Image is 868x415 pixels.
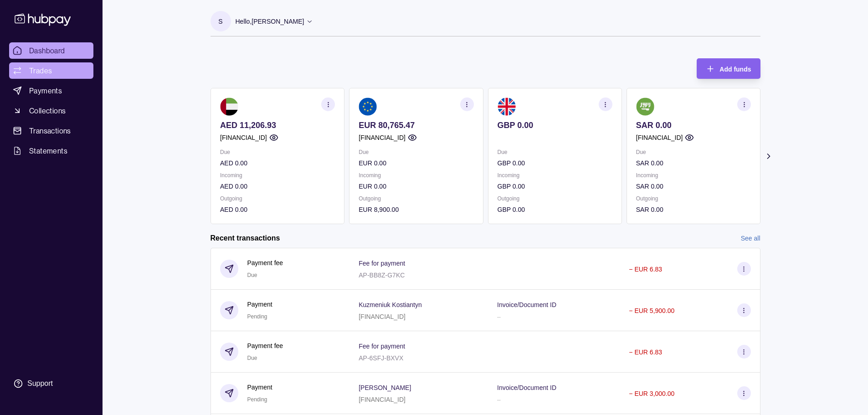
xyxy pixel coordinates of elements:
img: gb [497,97,515,116]
p: − EUR 6.83 [629,348,662,356]
p: SAR 0.00 [636,181,750,191]
p: − EUR 6.83 [629,266,662,273]
span: Payments [29,85,62,96]
span: Transactions [29,125,71,136]
div: Support [27,379,53,389]
img: ae [220,97,238,116]
p: [FINANCIAL_ID] [220,133,267,143]
span: Due [247,355,257,361]
p: Payment [247,299,272,309]
p: Outgoing [359,194,473,204]
span: Statements [29,145,67,156]
p: SAR 0.00 [636,205,750,215]
p: Incoming [497,170,612,180]
p: EUR 0.00 [359,158,473,168]
span: Dashboard [29,45,65,56]
img: eu [359,97,377,116]
span: Collections [29,105,66,116]
p: AP-BB8Z-G7KC [359,272,405,279]
p: Incoming [220,170,335,180]
a: Dashboard [9,42,93,59]
p: GBP 0.00 [497,158,612,168]
p: AED 0.00 [220,158,335,168]
p: − EUR 3,000.00 [629,390,674,397]
p: EUR 8,900.00 [359,205,473,215]
p: Incoming [359,170,473,180]
p: GBP 0.00 [497,120,612,130]
a: Support [9,374,93,393]
p: Outgoing [220,194,335,204]
p: Outgoing [497,194,612,204]
p: EUR 0.00 [359,181,473,191]
p: – [497,313,501,320]
p: Incoming [636,170,750,180]
p: SAR 0.00 [636,120,750,130]
p: [FINANCIAL_ID] [359,396,406,403]
span: Pending [247,396,267,403]
p: AED 11,206.93 [220,120,335,130]
p: Fee for payment [359,343,405,350]
a: Collections [9,102,93,119]
a: See all [741,233,760,243]
p: Invoice/Document ID [497,384,556,391]
p: Due [497,147,612,157]
img: sa [636,97,654,116]
a: Statements [9,143,93,159]
p: [FINANCIAL_ID] [359,313,406,320]
p: AED 0.00 [220,205,335,215]
p: [PERSON_NAME] [359,384,411,391]
p: Fee for payment [359,260,405,267]
p: Outgoing [636,194,750,204]
p: [FINANCIAL_ID] [359,133,406,143]
p: GBP 0.00 [497,181,612,191]
button: Add funds [697,58,760,79]
p: SAR 0.00 [636,158,750,168]
p: Payment fee [247,258,283,268]
a: Trades [9,62,93,79]
p: − EUR 5,900.00 [629,307,674,314]
p: AED 0.00 [220,181,335,191]
span: Trades [29,65,52,76]
a: Transactions [9,123,93,139]
p: Kuzmeniuk Kostiantyn [359,301,422,308]
span: Add funds [719,66,751,73]
p: Payment fee [247,341,283,351]
p: Due [359,147,473,157]
span: Due [247,272,257,278]
span: Pending [247,313,267,320]
p: Payment [247,382,272,392]
p: Invoice/Document ID [497,301,556,308]
p: [FINANCIAL_ID] [636,133,683,143]
p: Due [220,147,335,157]
h2: Recent transactions [211,233,280,243]
p: – [497,396,501,403]
p: S [218,16,222,26]
p: AP-6SFJ-BXVX [359,354,403,362]
p: GBP 0.00 [497,205,612,215]
p: EUR 80,765.47 [359,120,473,130]
p: Due [636,147,750,157]
p: Hello, [PERSON_NAME] [236,16,304,26]
a: Payments [9,82,93,99]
